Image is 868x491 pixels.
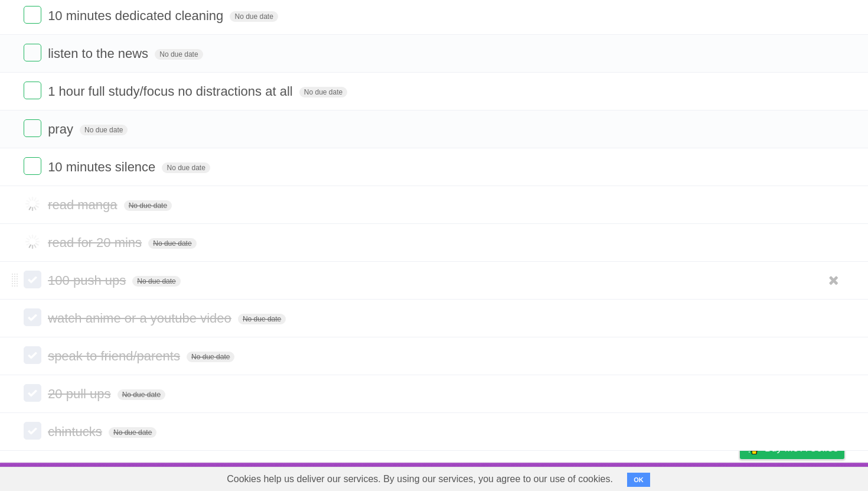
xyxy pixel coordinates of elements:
span: No due date [230,11,278,22]
span: No due date [118,389,165,400]
label: Done [24,195,41,213]
span: 1 hour full study/focus no distractions at all [48,84,296,99]
label: Done [24,44,41,61]
span: listen to the news [48,46,151,61]
span: 10 minutes dedicated cleaning [48,8,226,23]
span: No due date [132,276,180,287]
label: Done [24,82,41,99]
span: No due date [238,314,286,324]
span: 20 pull ups [48,386,113,401]
span: 100 push ups [48,273,129,288]
a: Developers [622,466,670,488]
span: Cookies help us deliver our services. By using our services, you agree to our use of cookies. [215,467,625,491]
label: Done [24,6,41,24]
span: watch anime or a youtube video [48,311,234,326]
label: Done [24,346,41,364]
span: read manga [48,197,120,212]
span: No due date [162,162,210,173]
label: Done [24,157,41,175]
button: OK [627,473,650,487]
a: Privacy [725,466,755,488]
span: chintucks [48,424,105,439]
label: Done [24,384,41,402]
label: Done [24,233,41,251]
span: No due date [109,427,156,438]
span: read for 20 mins [48,235,145,250]
a: About [583,466,608,488]
span: No due date [80,125,128,135]
span: No due date [124,200,172,211]
span: No due date [299,87,347,97]
span: Buy me a coffee [765,438,838,459]
label: Done [24,308,41,326]
span: speak to friend/parents [48,349,183,363]
a: Suggest a feature [770,466,844,488]
a: Terms [684,466,710,488]
span: No due date [148,238,196,249]
span: No due date [155,49,203,60]
label: Done [24,271,41,288]
span: pray [48,122,76,136]
label: Done [24,119,41,137]
span: No due date [187,352,234,362]
span: 10 minutes silence [48,160,158,174]
label: Done [24,422,41,440]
